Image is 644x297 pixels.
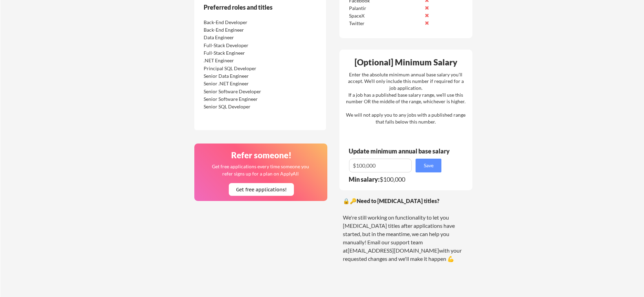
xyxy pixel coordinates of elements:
div: Data Engineer [204,34,276,41]
div: Back-End Engineer [204,26,276,33]
div: Twitter [349,20,422,27]
div: Refer someone! [197,151,325,159]
div: Principal SQL Developer [204,65,276,72]
div: Preferred roles and titles [204,4,297,10]
div: [Optional] Minimum Salary [342,58,470,66]
div: .NET Engineer [204,57,276,64]
a: [EMAIL_ADDRESS][DOMAIN_NAME] [348,247,439,254]
div: 🔒🔑 We're still working on functionality to let you [MEDICAL_DATA] titles after applications have ... [343,197,469,263]
div: Full-Stack Engineer [204,50,276,56]
input: E.g. $100,000 [349,159,412,172]
div: Full-Stack Developer [204,42,276,49]
div: Update minimum annual base salary [349,148,452,154]
strong: Min salary: [349,176,380,183]
div: Senior .NET Engineer [204,80,276,87]
div: Get free applications every time someone you refer signs up for a plan on ApplyAll [211,163,309,177]
strong: Need to [MEDICAL_DATA] titles? [357,198,439,204]
div: Senior Data Engineer [204,73,276,79]
button: Get free applications! [229,183,294,196]
div: Senior Software Engineer [204,96,276,103]
div: SpaceX [349,12,422,19]
button: Save [416,159,441,172]
div: Senior Software Developer [204,88,276,95]
div: Enter the absolute minimum annual base salary you'll accept. We'll only include this number if re... [346,71,466,125]
div: Palantir [349,5,422,12]
div: Senior SQL Developer [204,103,276,110]
div: $100,000 [349,176,446,182]
div: Back-End Developer [204,19,276,26]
